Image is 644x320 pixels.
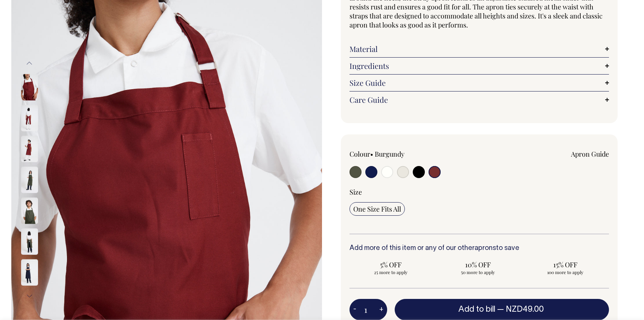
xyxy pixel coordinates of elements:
span: 5% OFF [353,260,429,269]
span: 50 more to apply [441,269,516,275]
button: Previous [24,55,35,72]
img: burgundy [21,74,38,100]
h6: Add more of this item or any of our other to save [349,245,609,252]
span: 100 more to apply [528,269,603,275]
a: Care Guide [349,95,609,104]
div: Colour [349,149,453,158]
span: 25 more to apply [353,269,429,275]
span: NZD49.00 [506,306,544,313]
span: 15% OFF [528,260,603,269]
div: Size [349,187,609,197]
input: 15% OFF 100 more to apply [524,258,607,277]
a: Ingredients [349,61,609,70]
img: olive [21,228,38,254]
button: + [375,302,387,317]
a: aprons [475,245,496,251]
span: — [497,306,546,313]
img: burgundy [21,105,38,131]
label: Burgundy [375,149,404,158]
span: One Size Fits All [353,204,401,213]
input: 10% OFF 50 more to apply [437,258,520,277]
input: 5% OFF 25 more to apply [349,258,432,277]
input: One Size Fits All [349,202,405,216]
button: Next [24,288,35,305]
img: dark-navy [21,259,38,285]
span: • [370,149,373,158]
button: - [349,302,360,317]
a: Material [349,44,609,53]
button: Add to bill —NZD49.00 [395,299,609,320]
img: olive [21,197,38,224]
span: 10% OFF [441,260,516,269]
img: olive [21,166,38,193]
a: Size Guide [349,78,609,87]
span: Add to bill [458,306,495,313]
img: Birdy Apron [21,136,38,162]
a: Apron Guide [571,149,609,158]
